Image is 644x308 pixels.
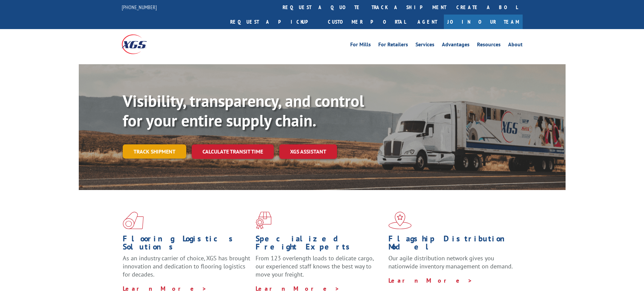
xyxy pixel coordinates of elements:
[415,42,434,49] a: Services
[123,144,186,159] a: Track shipment
[388,235,516,254] h1: Flagship Distribution Model
[444,15,523,29] a: Join Our Team
[350,42,371,49] a: For Mills
[123,235,251,254] h1: Flooring Logistics Solutions
[508,42,523,49] a: About
[123,90,364,131] b: Visibility, transparency, and control for your entire supply chain.
[192,144,274,159] a: Calculate transit time
[388,277,473,284] a: Learn More >
[256,235,383,254] h1: Specialized Freight Experts
[122,4,157,10] a: [PHONE_NUMBER]
[378,42,408,49] a: For Retailers
[388,254,513,270] span: Our agile distribution network gives you nationwide inventory management on demand.
[123,285,207,292] a: Learn More >
[279,144,337,159] a: XGS ASSISTANT
[123,254,250,278] span: As an industry carrier of choice, XGS has brought innovation and dedication to flooring logistics...
[388,212,412,229] img: xgs-icon-flagship-distribution-model-red
[323,15,411,29] a: Customer Portal
[411,15,444,29] a: Agent
[256,285,340,292] a: Learn More >
[225,15,323,29] a: Request a pickup
[442,42,470,49] a: Advantages
[256,212,271,229] img: xgs-icon-focused-on-flooring-red
[256,254,383,284] p: From 123 overlength loads to delicate cargo, our experienced staff knows the best way to move you...
[477,42,501,49] a: Resources
[123,212,144,229] img: xgs-icon-total-supply-chain-intelligence-red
